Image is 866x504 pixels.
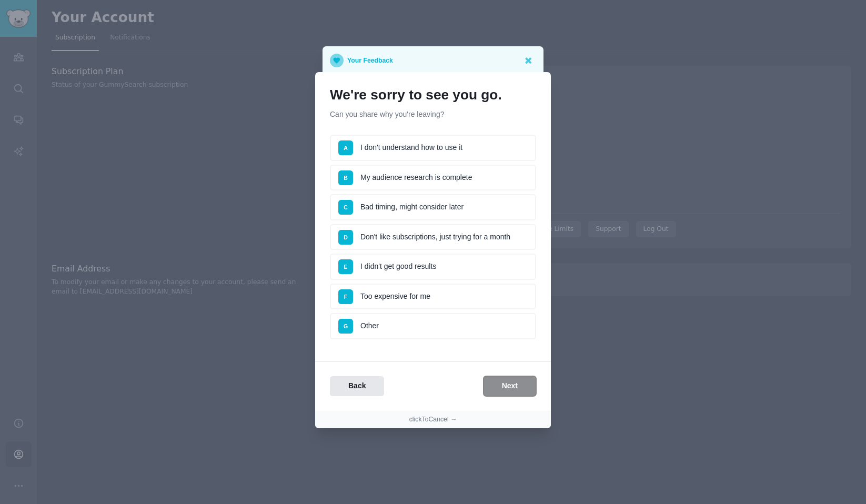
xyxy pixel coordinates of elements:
[344,145,348,151] span: A
[409,415,457,425] button: clickToCancel →
[330,109,536,120] p: Can you share why you're leaving?
[344,323,348,329] span: G
[344,294,347,300] span: F
[330,87,536,104] h1: We're sorry to see you go.
[344,264,347,270] span: E
[330,376,384,397] button: Back
[344,175,348,181] span: B
[344,204,348,210] span: C
[344,234,348,240] span: D
[347,54,393,67] p: Your Feedback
